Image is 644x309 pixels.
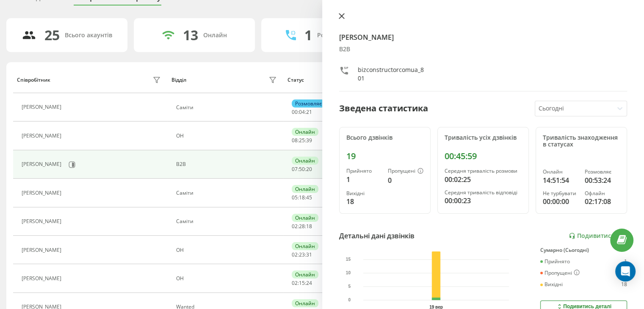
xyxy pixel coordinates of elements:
[292,270,318,279] div: Онлайн
[543,190,578,196] div: Не турбувати
[292,252,312,258] div: : :
[348,298,351,302] text: 0
[299,137,305,144] span: 25
[292,242,318,250] div: Онлайн
[292,299,318,307] div: Онлайн
[292,185,318,193] div: Онлайн
[346,190,381,196] div: Вихідні
[540,259,570,265] div: Прийнято
[22,133,64,139] div: [PERSON_NAME]
[445,196,522,206] div: 00:00:23
[176,218,279,224] div: Саміти
[348,284,351,289] text: 5
[176,247,279,253] div: ОН
[22,218,64,224] div: [PERSON_NAME]
[171,77,186,83] div: Відділ
[540,281,563,287] div: Вихідні
[346,174,381,185] div: 1
[176,190,279,196] div: Саміти
[540,247,627,253] div: Сумарно (Сьогодні)
[287,77,304,83] div: Статус
[176,161,279,167] div: В2В
[299,223,305,230] span: 28
[346,134,423,141] div: Всього дзвінків
[292,280,312,286] div: : :
[22,276,64,281] div: [PERSON_NAME]
[299,251,305,258] span: 23
[292,138,312,143] div: : :
[292,195,312,201] div: : :
[345,257,351,262] text: 15
[346,196,381,207] div: 18
[306,194,312,201] span: 45
[299,279,305,287] span: 15
[445,151,522,161] div: 00:45:59
[388,168,423,175] div: Пропущені
[22,104,64,110] div: [PERSON_NAME]
[339,231,415,241] div: Детальні дані дзвінків
[292,214,318,222] div: Онлайн
[339,32,627,42] h4: [PERSON_NAME]
[615,261,636,281] div: Open Intercom Messenger
[445,174,522,185] div: 00:02:25
[569,232,627,240] a: Подивитись звіт
[292,109,312,115] div: : :
[292,166,298,173] span: 07
[292,166,312,172] div: : :
[540,270,580,276] div: Пропущені
[44,27,60,43] div: 25
[543,169,578,175] div: Онлайн
[543,134,620,149] div: Тривалість знаходження в статусах
[22,161,64,167] div: [PERSON_NAME]
[292,157,318,165] div: Онлайн
[292,108,298,116] span: 00
[299,194,305,201] span: 18
[292,137,298,144] span: 08
[306,137,312,144] span: 39
[176,105,279,110] div: Саміти
[585,175,620,185] div: 00:53:24
[299,166,305,173] span: 50
[292,194,298,201] span: 05
[22,190,64,196] div: [PERSON_NAME]
[317,32,358,39] div: Розмовляють
[292,251,298,258] span: 02
[624,259,627,265] div: 1
[292,279,298,287] span: 02
[299,108,305,116] span: 04
[339,102,428,115] div: Зведена статистика
[306,279,312,287] span: 24
[445,190,522,196] div: Середня тривалість відповіді
[306,223,312,230] span: 18
[388,175,423,185] div: 0
[445,168,522,174] div: Середня тривалість розмови
[306,166,312,173] span: 20
[543,196,578,207] div: 00:00:00
[65,32,112,39] div: Всього акаунтів
[339,46,627,53] div: В2В
[543,175,578,185] div: 14:51:54
[345,270,351,275] text: 10
[306,108,312,116] span: 21
[292,99,325,108] div: Розмовляє
[304,27,312,43] div: 1
[292,223,298,230] span: 02
[292,223,312,229] div: : :
[585,169,620,175] div: Розмовляє
[17,77,50,83] div: Співробітник
[346,168,381,174] div: Прийнято
[306,251,312,258] span: 31
[292,128,318,136] div: Онлайн
[346,151,423,161] div: 19
[176,276,279,281] div: ОН
[585,196,620,207] div: 02:17:08
[176,133,279,139] div: ОН
[445,134,522,141] div: Тривалість усіх дзвінків
[358,66,424,83] div: bizconstructorcomua_801
[183,27,198,43] div: 13
[203,32,227,39] div: Онлайн
[22,247,64,253] div: [PERSON_NAME]
[585,190,620,196] div: Офлайн
[621,281,627,287] div: 18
